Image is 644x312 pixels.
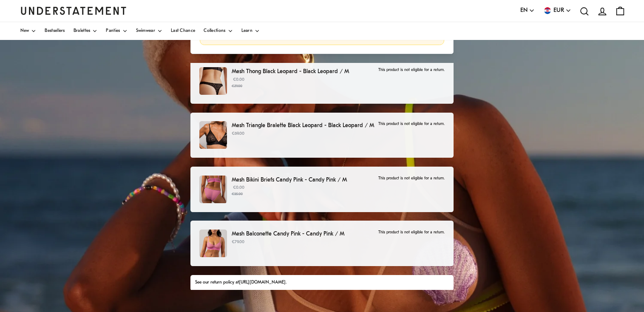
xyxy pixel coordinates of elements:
[20,29,29,33] span: New
[378,121,445,127] p: This product is not eligible for a return.
[204,29,225,33] span: Collections
[239,280,286,285] a: [URL][DOMAIN_NAME]
[136,29,155,33] span: Swimwear
[199,176,227,203] img: CPBG-BRF-002-M-CandyPink.jpg
[106,29,120,33] span: Panties
[553,6,564,15] span: EUR
[543,6,571,15] button: EUR
[241,29,253,33] span: Learn
[136,22,162,40] a: Swimwear
[195,279,449,286] div: See our return policy at .
[378,230,445,235] p: This product is not eligible for a return.
[74,22,98,40] a: Bralettes
[520,6,528,15] span: EN
[20,7,127,14] a: Understatement Homepage
[204,22,233,40] a: Collections
[106,22,127,40] a: Panties
[232,77,374,89] p: €0.00
[520,6,535,15] button: EN
[232,67,374,76] p: Mesh Thong Black Leopard - Black Leopard / M
[199,230,227,257] img: CAPI-BRA-017-M-CandyPink_31d3fe64-24d1-42cd-90f8-4005a2c8f814.jpg
[171,29,195,33] span: Last Chance
[241,22,260,40] a: Learn
[232,230,374,238] p: Mesh Balconette Candy Pink - Candy Pink / M
[378,176,445,181] p: This product is not eligible for a return.
[232,121,374,130] p: Mesh Triangle Bralette Black Leopard - Black Leopard / M
[232,192,243,196] strike: €35.00
[74,29,91,33] span: Bralettes
[45,22,65,40] a: Bestsellers
[20,22,37,40] a: New
[232,184,374,197] p: €0.00
[199,67,227,95] img: mesh-thong-black-leopard-2.jpg
[232,84,242,88] strike: €29.00
[45,29,65,33] span: Bestsellers
[232,130,374,137] p: €69.00
[171,22,195,40] a: Last Chance
[232,239,374,246] p: €79.00
[199,121,227,149] img: WIPO-BRA-004.jpg
[232,176,374,184] p: Mesh Bikini Briefs Candy Pink - Candy Pink / M
[378,67,445,73] p: This product is not eligible for a return.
